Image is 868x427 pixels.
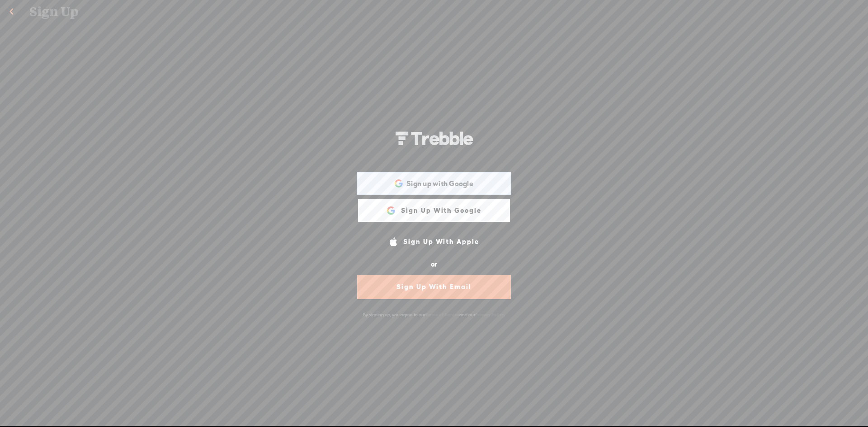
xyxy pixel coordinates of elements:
div: By signing up, you agree to our and our . [355,307,513,322]
a: Sign Up With Apple [357,230,511,254]
a: Terms of Service [425,312,459,317]
a: Sign Up With Email [357,275,511,299]
a: Privacy Policy [475,312,504,317]
div: or [431,257,437,272]
span: Sign up with Google [406,179,473,188]
div: Sign up with Google [357,172,511,195]
a: Sign Up With Google [357,198,511,223]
